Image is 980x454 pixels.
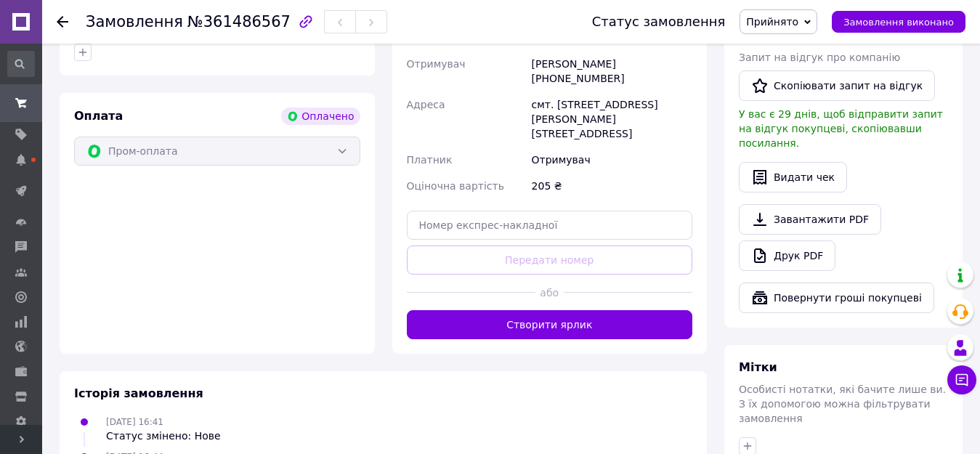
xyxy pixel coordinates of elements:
[86,13,183,31] span: Замовлення
[407,211,693,240] input: Номер експрес-накладної
[947,365,976,394] button: Чат з покупцем
[739,283,934,313] button: Повернути гроші покупцеві
[592,15,726,29] div: Статус замовлення
[739,70,935,101] button: Скопіювати запит на відгук
[529,51,695,92] div: [PERSON_NAME] [PHONE_NUMBER]
[281,108,360,125] div: Оплачено
[739,384,946,424] span: Особисті нотатки, які бачите лише ви. З їх допомогою можна фільтрувати замовлення
[739,360,777,374] span: Мітки
[529,92,695,147] div: смт. [STREET_ADDRESS] [PERSON_NAME][STREET_ADDRESS]
[106,417,163,427] span: [DATE] 16:41
[187,13,291,31] span: №361486567
[529,173,695,199] div: 205 ₴
[746,16,798,28] span: Прийнято
[739,204,881,235] a: Завантажити PDF
[529,147,695,173] div: Отримувач
[74,109,123,123] span: Оплата
[407,99,445,110] span: Адреса
[739,162,847,192] button: Видати чек
[57,15,68,29] div: Повернутися назад
[74,386,203,400] span: Історія замовлення
[407,180,504,192] span: Оціночна вартість
[407,58,466,70] span: Отримувач
[535,285,564,300] span: або
[739,240,835,271] a: Друк PDF
[106,429,221,443] div: Статус змінено: Нове
[739,108,943,149] span: У вас є 29 днів, щоб відправити запит на відгук покупцеві, скопіювавши посилання.
[407,310,693,339] button: Створити ярлик
[739,52,900,63] span: Запит на відгук про компанію
[832,11,965,33] button: Замовлення виконано
[843,17,954,28] span: Замовлення виконано
[407,154,453,166] span: Платник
